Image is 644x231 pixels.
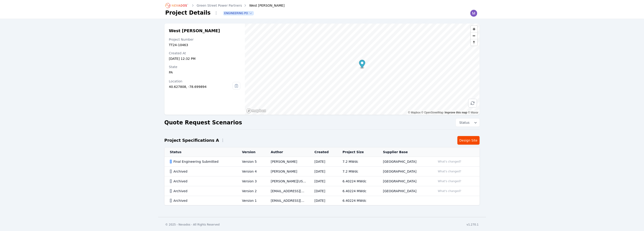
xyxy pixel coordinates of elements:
[164,196,480,205] tr: ArchivedVersion 1[EMAIL_ADDRESS][DOMAIN_NAME][DATE]6.40224 MWdc
[471,33,477,39] span: Zoom out
[265,186,309,196] td: [EMAIL_ADDRESS][DOMAIN_NAME]
[309,147,337,157] th: Created
[170,189,234,193] div: Archived
[309,167,337,176] td: [DATE]
[236,157,265,167] td: Version 5
[467,223,479,226] div: v1.270.1
[236,186,265,196] td: Version 2
[223,11,254,15] button: Engineering PO
[359,60,365,69] div: Map marker
[165,223,220,226] div: © 2025 - Nevados - All Rights Reserved
[470,10,477,17] img: Madeline Koldos
[378,176,431,186] td: [GEOGRAPHIC_DATA]
[165,9,211,16] h1: Project Details
[164,147,237,157] th: Status
[309,176,337,186] td: [DATE]
[471,32,477,39] button: Zoom out
[265,176,309,186] td: [PERSON_NAME][US_STATE]
[408,111,421,114] a: Mapbox
[337,167,378,176] td: 7.2 MWdc
[378,147,431,157] th: Supplier Base
[265,157,309,167] td: [PERSON_NAME]
[236,167,265,176] td: Version 4
[236,176,265,186] td: Version 3
[236,196,265,205] td: Version 1
[169,56,241,61] div: [DATE] 12:32 PM
[337,176,378,186] td: 6.40224 MWdc
[471,39,477,46] button: Reset bearing to north
[436,179,463,184] button: What's changed?
[468,111,479,114] a: Maxar
[309,157,337,167] td: [DATE]
[164,119,242,126] h2: Quote Request Scenarios
[337,186,378,196] td: 6.40224 MWdc
[337,157,378,167] td: 7.2 MWdc
[457,136,480,145] a: Design Site
[169,51,241,55] div: Created At
[170,179,234,184] div: Archived
[169,79,233,84] div: Location
[378,167,431,176] td: [GEOGRAPHIC_DATA]
[170,169,234,174] div: Archived
[445,111,467,114] a: Improve this map
[337,147,378,157] th: Project Size
[309,196,337,205] td: [DATE]
[471,26,477,32] button: Zoom in
[436,169,463,174] button: What's changed?
[169,43,241,47] div: TT24-10463
[378,186,431,196] td: [GEOGRAPHIC_DATA]
[265,196,309,205] td: [EMAIL_ADDRESS][DOMAIN_NAME]
[164,137,219,144] h2: Project Specifications A
[169,84,233,89] div: 40.627808, -78.699894
[246,108,266,113] a: Mapbox homepage
[170,159,234,164] div: Final Engineering Submitted
[169,28,241,34] h2: West [PERSON_NAME]
[169,37,241,42] div: Project Number
[197,3,242,8] a: Green Street Power Partners
[245,24,480,115] canvas: Map
[164,186,480,196] tr: ArchivedVersion 2[EMAIL_ADDRESS][DOMAIN_NAME][DATE]6.40224 MWdc[GEOGRAPHIC_DATA]What's changed?
[169,70,241,75] div: PA
[265,167,309,176] td: [PERSON_NAME]
[436,189,463,194] button: What's changed?
[309,186,337,196] td: [DATE]
[456,118,480,127] button: Status
[458,120,470,125] span: Status
[164,167,480,176] tr: ArchivedVersion 4[PERSON_NAME][DATE]7.2 MWdc[GEOGRAPHIC_DATA]What's changed?
[471,39,477,46] span: Reset bearing to north
[436,159,463,164] button: What's changed?
[170,198,234,203] div: Archived
[378,157,431,167] td: [GEOGRAPHIC_DATA]
[421,111,444,114] a: OpenStreetMap
[164,176,480,186] tr: ArchivedVersion 3[PERSON_NAME][US_STATE][DATE]6.40224 MWdc[GEOGRAPHIC_DATA]What's changed?
[165,2,285,9] nav: Breadcrumb
[243,3,285,8] div: West [PERSON_NAME]
[236,147,265,157] th: Version
[337,196,378,205] td: 6.40224 MWdc
[169,65,241,69] div: State
[265,147,309,157] th: Author
[164,157,480,167] tr: Final Engineering SubmittedVersion 5[PERSON_NAME][DATE]7.2 MWdc[GEOGRAPHIC_DATA]What's changed?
